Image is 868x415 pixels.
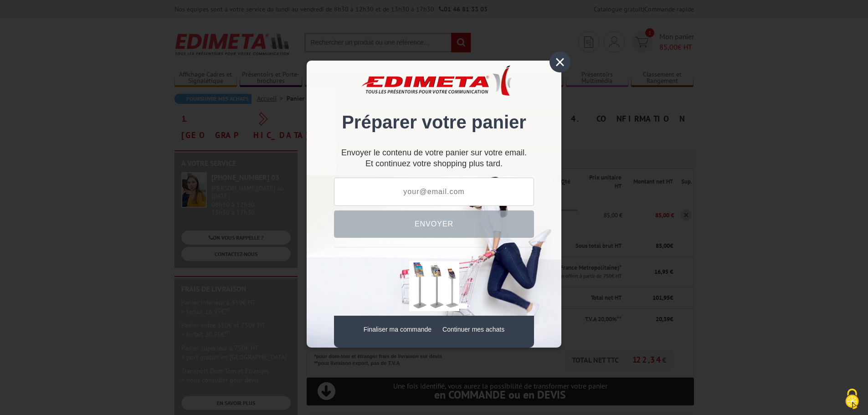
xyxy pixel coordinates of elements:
input: your@email.com [334,178,534,206]
div: Et continuez votre shopping plus tard. [334,152,534,169]
img: Cookies (fenêtre modale) [841,388,863,410]
div: × [550,51,570,72]
button: Cookies (fenêtre modale) [836,384,868,415]
div: Préparer votre panier [334,74,534,142]
a: Finaliser ma commande [364,326,431,333]
a: Continuer mes achats [442,326,504,333]
button: Envoyer [334,210,534,238]
p: Envoyer le contenu de votre panier sur votre email. [334,152,534,154]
